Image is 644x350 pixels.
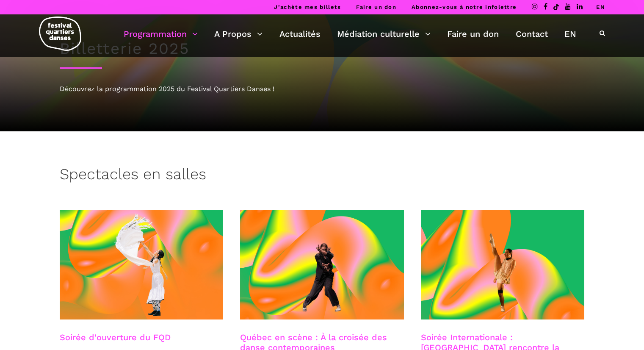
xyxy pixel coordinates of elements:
a: Médiation culturelle [337,27,431,41]
a: Contact [516,27,548,41]
a: EN [564,27,576,41]
a: Programmation [124,27,198,41]
a: Actualités [279,27,321,41]
a: Soirée d'ouverture du FQD [60,332,171,342]
a: Abonnez-vous à notre infolettre [412,4,517,10]
a: Faire un don [447,27,499,41]
a: EN [596,4,605,10]
a: A Propos [214,27,263,41]
a: J’achète mes billets [274,4,341,10]
a: Faire un don [356,4,396,10]
img: logo-fqd-med [39,17,81,51]
div: Découvrez la programmation 2025 du Festival Quartiers Danses ! [60,83,585,94]
h3: Spectacles en salles [60,165,206,186]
